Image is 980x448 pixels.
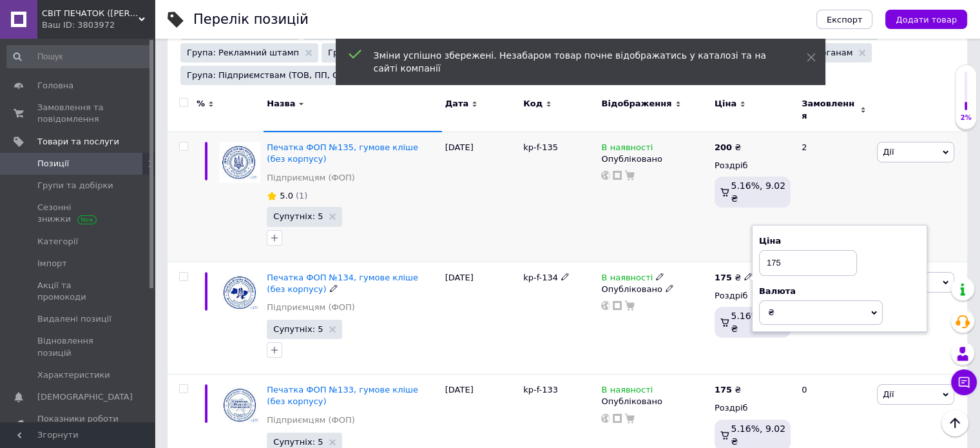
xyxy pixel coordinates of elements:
a: Підприємцям (ФОП) [267,172,354,184]
span: Супутніх: 5 [273,325,323,333]
a: Підприємцям (ФОП) [267,302,354,313]
span: [DEMOGRAPHIC_DATA] [37,391,133,403]
span: Замовлення [802,98,857,121]
span: 5.0 [280,191,293,200]
a: Печатка ФОП №135, гумове кліше (без корпусу) [267,142,418,164]
div: ₴ [715,384,741,396]
span: СВІТ ПЕЧАТОК (ФОП Коваленко Є.С.) [42,8,139,19]
span: В наявності [601,142,653,156]
span: Супутніх: 5 [273,438,323,446]
span: Характеристики [37,369,110,381]
span: Дата [445,98,469,110]
span: Група: Лікарям та ветеринарам [328,47,468,59]
span: Видалені позиції [37,313,111,325]
button: Наверх [941,409,968,436]
span: Позиції [37,158,69,170]
span: Додати товар [896,15,957,24]
span: Група: Підприємствам (ТОВ, ПП, СТОВ, ФГ) [187,70,377,81]
span: Відновлення позицій [37,335,119,358]
span: Імпорт [37,258,67,269]
div: [DATE] [442,131,520,262]
span: (1) [296,191,307,200]
span: % [197,98,205,110]
div: Роздріб [715,402,791,414]
span: ₴ [768,307,774,317]
div: Ціна [759,235,920,247]
button: Експорт [816,10,873,29]
span: Показники роботи компанії [37,413,119,436]
span: Акції та промокоди [37,280,119,303]
span: Супутніх: 5 [273,212,323,220]
img: Печатка ФОП №133, гумове кліше (без корпусу) [219,384,260,425]
img: Печатка ФОП №135, гумове кліше (без корпусу) [219,142,260,183]
span: 5.16%, 9.02 ₴ [731,311,785,334]
span: В наявності [601,273,653,286]
div: 2% [956,113,976,122]
img: Печатка ФОП №134, гумове кліше (без корпусу) [219,272,260,313]
button: Чат з покупцем [951,369,977,395]
span: kp-f-133 [523,385,558,394]
span: В наявності [601,385,653,398]
a: Підприємцям (ФОП) [267,414,354,426]
span: Групи та добірки [37,180,113,191]
b: 175 [715,385,732,394]
span: Назва [267,98,295,110]
div: Опубліковано [601,153,707,165]
div: ₴ [715,272,753,284]
span: Дії [883,389,894,399]
span: kp-f-135 [523,142,558,152]
div: ₴ [715,142,741,153]
span: Код [523,98,543,110]
div: Роздріб [715,160,791,171]
span: Головна [37,80,73,92]
span: Замовлення та повідомлення [37,102,119,125]
div: Роздріб [715,290,791,302]
div: 2 [794,131,874,262]
div: Зміни успішно збережені. Незабаром товар почне відображатись у каталозі та на сайті компанії [374,49,774,75]
span: kp-f-134 [523,273,558,282]
div: Перелік позицій [193,13,309,26]
div: Ваш ID: 3803972 [42,19,155,31]
span: Товари та послуги [37,136,119,148]
b: 175 [715,273,732,282]
button: Додати товар [885,10,967,29]
span: 5.16%, 9.02 ₴ [731,424,785,447]
div: Валюта [759,286,920,297]
span: Відображення [601,98,671,110]
span: Сезонні знижки [37,202,119,225]
input: Пошук [6,45,152,68]
a: Печатка ФОП №134, гумове кліше (без корпусу) [267,273,418,294]
a: Печатка ФОП №133, гумове кліше (без корпусу) [267,385,418,406]
div: Опубліковано [601,284,707,295]
div: [DATE] [442,262,520,375]
span: Категорії [37,236,78,248]
b: 200 [715,142,732,152]
span: Дії [883,147,894,157]
span: Експорт [827,15,863,24]
div: Опубліковано [601,396,707,407]
span: 5.16%, 9.02 ₴ [731,180,785,204]
span: Ціна [715,98,736,110]
span: Група: Рекламний штамп [187,47,299,59]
